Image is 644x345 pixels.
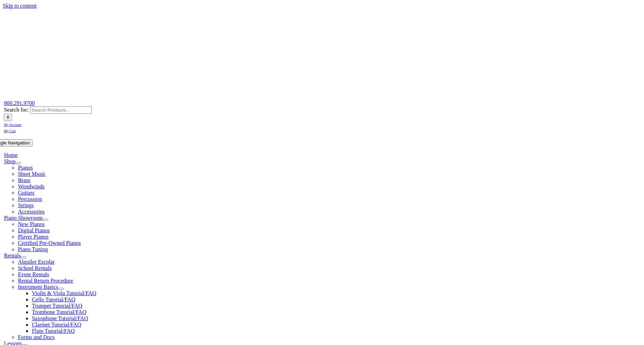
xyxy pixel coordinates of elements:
[18,202,34,208] a: Strings
[43,219,48,221] button: Open submenu of Piano Showroom
[18,221,45,227] a: New Pianos
[4,253,21,258] a: Rentals
[32,297,75,302] a: Cello Tutorial/FAQ
[58,288,64,290] button: Open submenu of Instrument Basics
[18,209,44,215] a: Accessories
[4,158,15,164] a: Shop
[18,284,58,290] a: Instrument Basics
[4,129,16,133] span: My Cart
[4,107,29,113] span: Search for:
[18,259,54,265] a: Alquiler Escolar
[18,177,30,183] a: Brass
[32,303,82,309] a: Trumpet Tutorial/FAQ
[32,290,96,296] a: Violin & Viola Tutorial/FAQ
[4,114,12,121] input: Search
[4,152,17,158] a: Home
[21,256,26,258] button: Open submenu of Rentals
[4,121,21,127] a: My Account
[32,322,81,328] a: Clarinet Tutorial/FAQ
[4,215,43,221] a: Piano Showroom
[4,100,35,106] a: 800.291.9700
[18,171,46,177] a: Sheet Music
[32,315,88,321] a: Saxophone Tutorial/FAQ
[18,265,51,271] a: School Rentals
[18,165,33,171] a: Pianos
[18,190,34,196] a: Guitars
[18,196,42,202] a: Percussion
[18,183,44,189] a: Woodwinds
[30,106,92,114] input: Search Products...
[18,278,73,284] a: Rental Return Procedure
[4,123,21,127] span: My Account
[18,246,48,252] a: Piano Tuning
[4,127,16,133] a: My Cart
[15,162,21,164] button: Open submenu of Shop
[32,328,75,334] a: Flute Tutorial/FAQ
[32,309,86,315] a: Trombone Tutorial/FAQ
[3,3,37,9] a: Skip to content
[18,271,49,277] a: Event Rentals
[18,334,54,340] a: Forms and Docs
[18,234,49,240] a: Player Pianos
[18,227,50,233] a: Digital Pianos
[18,240,81,246] a: Certified Pre-Owned Pianos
